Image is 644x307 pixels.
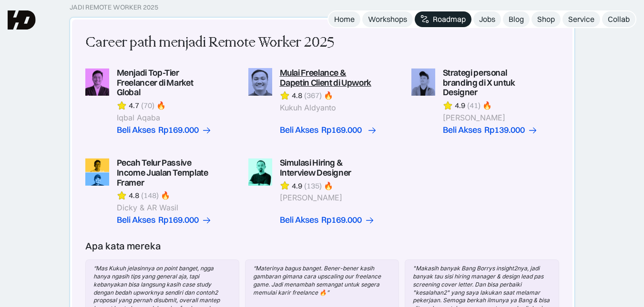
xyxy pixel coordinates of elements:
[473,11,501,27] a: Jobs
[253,265,391,297] div: “Materinya bagus banget. Bener-bener kasih gambaran gimana cara upscaling our freelance game. Jad...
[280,215,318,225] div: Beli Akses
[85,240,161,252] div: Apa kata mereka
[415,11,471,27] a: Roadmap
[509,14,524,24] div: Blog
[362,11,413,27] a: Workshops
[321,125,362,135] div: Rp169.000
[503,11,530,27] a: Blog
[602,11,635,27] a: Collab
[484,125,525,135] div: Rp139.000
[608,14,630,24] div: Collab
[158,125,199,135] div: Rp169.000
[433,14,466,24] div: Roadmap
[117,125,212,135] a: Beli AksesRp169.000
[562,11,600,27] a: Service
[328,11,360,27] a: Home
[117,215,212,225] a: Beli AksesRp169.000
[321,215,362,225] div: Rp169.000
[443,125,538,135] a: Beli AksesRp139.000
[70,3,158,11] div: Jadi Remote Worker 2025
[117,125,155,135] div: Beli Akses
[85,33,334,53] div: Career path menjadi Remote Worker 2025
[532,11,561,27] a: Shop
[280,125,318,135] div: Beli Akses
[368,14,407,24] div: Workshops
[117,215,155,225] div: Beli Akses
[334,14,355,24] div: Home
[479,14,495,24] div: Jobs
[158,215,199,225] div: Rp169.000
[443,125,481,135] div: Beli Akses
[280,215,375,225] a: Beli AksesRp169.000
[568,14,594,24] div: Service
[280,125,375,135] a: Beli AksesRp169.000
[537,14,555,24] div: Shop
